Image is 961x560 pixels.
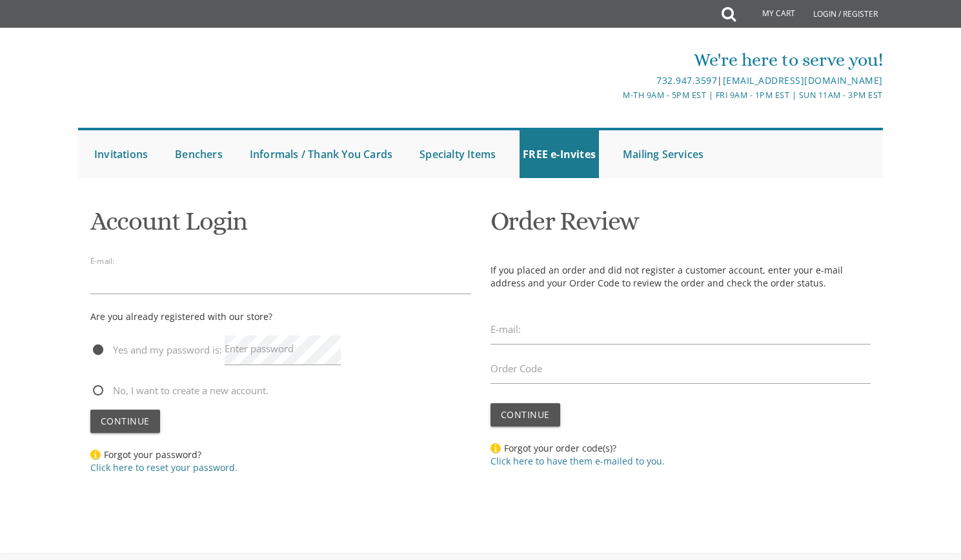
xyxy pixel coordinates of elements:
a: FREE e-Invites [520,130,599,178]
a: Informals / Thank You Cards [247,130,396,178]
a: Specialty Items [416,130,499,178]
span: Yes and my password is: [90,342,222,358]
div: We're here to serve you! [347,47,883,73]
a: 732.947.3597 [656,74,717,86]
a: My Cart [734,1,804,27]
h1: Account Login [90,207,471,245]
a: Benchers [172,130,226,178]
div: M-Th 9am - 5pm EST | Fri 9am - 1pm EST | Sun 11am - 3pm EST [347,88,883,102]
span: Forgot your order code(s)? [491,442,665,467]
button: Continue [90,410,160,433]
h1: Order Review [491,207,871,245]
div: Are you already registered with our store? [90,309,272,325]
span: Continue [501,408,550,421]
p: If you placed an order and did not register a customer account, enter your e-mail address and you... [491,264,871,290]
label: E-mail: [491,323,521,336]
span: Continue [101,415,150,427]
label: E-mail: [90,255,115,266]
a: Mailing Services [620,130,707,178]
img: Forgot your order code(s)? [491,442,501,454]
label: Enter password [225,342,294,355]
a: [EMAIL_ADDRESS][DOMAIN_NAME] [723,74,883,86]
img: Forgot your password? [90,448,101,460]
a: Click here to reset your password. [90,461,238,474]
span: No, I want to create a new account. [90,383,268,399]
label: Order Code [491,362,542,375]
button: Continue [491,403,560,426]
a: Invitations [91,130,151,178]
div: | [347,73,883,88]
a: Click here to have them e-mailed to you. [491,455,665,467]
span: Forgot your password? [90,448,238,474]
